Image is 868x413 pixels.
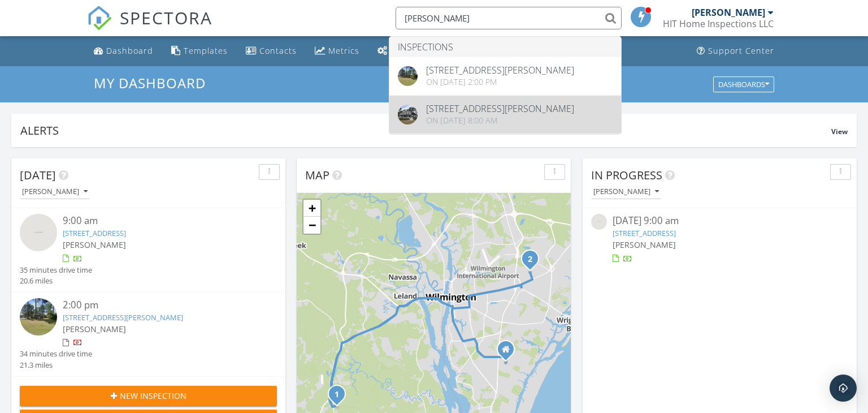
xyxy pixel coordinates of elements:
div: Open Intercom Messenger [830,375,857,402]
div: [DATE] 9:00 am [613,214,827,228]
img: streetview [591,214,607,230]
div: 34 minutes drive time [20,349,92,359]
div: Templates [184,45,228,56]
div: Dashboards [718,80,769,88]
a: [STREET_ADDRESS] [63,228,126,238]
a: Metrics [310,41,364,62]
span: SPECTORA [120,6,212,29]
div: Support Center [708,45,774,56]
img: streetview [398,66,418,86]
div: Dashboard [106,45,153,56]
div: [PERSON_NAME] [692,7,765,18]
a: 9:00 am [STREET_ADDRESS] [PERSON_NAME] 35 minutes drive time 20.6 miles [20,214,277,286]
button: [PERSON_NAME] [591,184,661,200]
div: On [DATE] 2:00 pm [426,78,574,87]
i: 2 [528,256,532,264]
div: On [DATE] 8:00 am [426,116,574,125]
a: SPECTORA [87,15,212,39]
div: 340 Bristol Rd., Wilmington NC 28409 [506,349,513,356]
img: streetview [20,214,57,251]
div: 21.3 miles [20,360,92,371]
span: [PERSON_NAME] [63,239,126,250]
a: [STREET_ADDRESS][PERSON_NAME] On [DATE] 8:00 am [389,96,621,134]
a: Templates [167,41,232,62]
li: Inspections [389,37,621,57]
div: 2:00 pm [63,298,255,312]
i: 1 [335,391,339,399]
a: [DATE] 9:00 am [STREET_ADDRESS] [PERSON_NAME] [591,214,848,264]
span: [PERSON_NAME] [613,239,676,250]
div: Metrics [328,45,359,56]
div: [PERSON_NAME] [593,188,659,196]
button: [PERSON_NAME] [20,184,90,200]
img: streetview [20,298,57,335]
span: New Inspection [120,390,186,402]
a: [STREET_ADDRESS][PERSON_NAME] [63,312,183,322]
div: 20.6 miles [20,276,92,286]
span: In Progress [591,167,662,183]
div: HIT Home Inspections LLC [663,18,774,29]
div: [PERSON_NAME] [22,188,88,196]
a: Zoom out [303,217,320,234]
span: [PERSON_NAME] [63,324,126,334]
div: [STREET_ADDRESS][PERSON_NAME] [426,104,574,113]
div: 35 minutes drive time [20,265,92,276]
span: My Dashboard [94,74,206,92]
div: 9:00 am [63,214,255,228]
img: The Best Home Inspection Software - Spectora [87,6,112,31]
input: Search everything... [396,7,622,29]
a: [STREET_ADDRESS] [613,228,676,238]
a: 2:00 pm [STREET_ADDRESS][PERSON_NAME] [PERSON_NAME] 34 minutes drive time 21.3 miles [20,298,277,371]
a: Zoom in [303,200,320,217]
img: 9411205%2Fcover_photos%2FCJbDIFu7aJELBKAZ1wFg%2Foriginal.jpg [398,105,418,124]
div: Alerts [20,123,831,138]
a: Automations (Basic) [373,41,449,62]
div: 733 Bracken Fern Dr , Wilmington, NC 28405 [530,259,537,265]
div: Contacts [259,45,297,56]
a: Support Center [692,41,779,62]
button: Dashboards [713,76,774,92]
span: Map [305,167,329,183]
div: 1299 Pogy Ln, Winnabow, NC 28479 [337,394,344,401]
button: New Inspection [20,386,277,406]
span: View [831,127,848,136]
a: Contacts [241,41,301,62]
span: [DATE] [20,167,56,183]
a: Dashboard [89,41,158,62]
div: [STREET_ADDRESS][PERSON_NAME] [426,66,574,75]
a: [STREET_ADDRESS][PERSON_NAME] On [DATE] 2:00 pm [389,57,621,95]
